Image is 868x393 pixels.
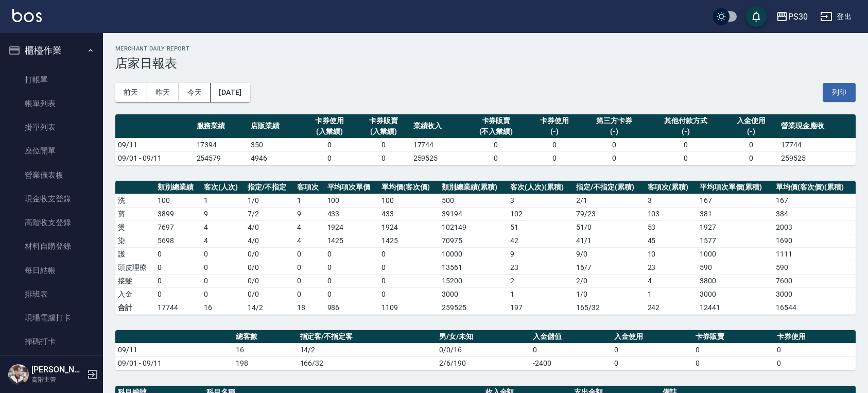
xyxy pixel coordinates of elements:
[788,10,808,23] div: PS30
[245,247,294,261] td: 0 / 0
[772,6,812,27] button: PS30
[773,181,856,194] th: 單均價(客次價)(累積)
[325,181,379,194] th: 平均項次單價
[194,151,248,165] td: 254579
[245,207,294,220] td: 7 / 2
[294,287,325,301] td: 0
[115,274,155,287] td: 接髮
[508,274,574,287] td: 2
[527,138,581,151] td: 0
[437,343,530,356] td: 0/0/16
[645,234,697,247] td: 45
[115,330,856,370] table: a dense table
[115,45,856,52] h2: Merchant Daily Report
[574,234,645,247] td: 41 / 1
[574,181,645,194] th: 指定/不指定(累積)
[305,126,354,137] div: (入業績)
[115,301,155,314] td: 合計
[201,207,245,220] td: 9
[201,181,245,194] th: 客次(人次)
[194,138,248,151] td: 17394
[379,220,439,234] td: 1924
[4,115,99,139] a: 掛單列表
[530,356,612,370] td: -2400
[439,207,508,220] td: 39194
[4,37,99,64] button: 櫃檯作業
[194,114,248,139] th: 服務業績
[115,287,155,301] td: 入金
[294,207,325,220] td: 9
[305,115,354,126] div: 卡券使用
[773,234,856,247] td: 1690
[697,207,774,220] td: 381
[245,287,294,301] td: 0 / 0
[697,220,774,234] td: 1927
[4,187,99,211] a: 現金收支登錄
[645,287,697,301] td: 1
[325,220,379,234] td: 1924
[508,220,574,234] td: 51
[155,181,201,194] th: 類別總業績
[574,247,645,261] td: 9 / 0
[245,274,294,287] td: 0 / 0
[508,194,574,207] td: 3
[359,126,408,137] div: (入業績)
[697,194,774,207] td: 167
[298,356,437,370] td: 166/32
[778,114,856,139] th: 營業現金應收
[823,83,856,102] button: 列印
[439,274,508,287] td: 15200
[574,194,645,207] td: 2 / 1
[115,181,856,315] table: a dense table
[379,181,439,194] th: 單均價(客次價)
[115,220,155,234] td: 燙
[379,247,439,261] td: 0
[4,163,99,187] a: 營業儀表板
[645,207,697,220] td: 103
[115,56,856,71] h3: 店家日報表
[325,234,379,247] td: 1425
[773,261,856,274] td: 590
[201,287,245,301] td: 0
[233,343,298,356] td: 16
[645,274,697,287] td: 4
[115,261,155,274] td: 頭皮理療
[294,261,325,274] td: 0
[508,181,574,194] th: 客次(人次)(累積)
[439,287,508,301] td: 3000
[325,301,379,314] td: 986
[584,115,645,126] div: 第三方卡券
[574,207,645,220] td: 79 / 23
[527,151,581,165] td: 0
[697,247,774,261] td: 1000
[774,356,856,370] td: 0
[379,234,439,247] td: 1425
[697,234,774,247] td: 1577
[724,138,778,151] td: 0
[530,330,612,344] th: 入金儲值
[411,114,465,139] th: 業績收入
[379,194,439,207] td: 100
[697,261,774,274] td: 590
[773,274,856,287] td: 7600
[467,126,525,137] div: (不入業績)
[294,247,325,261] td: 0
[294,234,325,247] td: 4
[693,330,774,344] th: 卡券販賣
[379,261,439,274] td: 0
[647,151,724,165] td: 0
[439,234,508,247] td: 70975
[115,194,155,207] td: 洗
[201,234,245,247] td: 4
[4,306,99,330] a: 現場電腦打卡
[155,220,201,234] td: 7697
[645,301,697,314] td: 242
[773,220,856,234] td: 2003
[31,365,84,375] h5: [PERSON_NAME]
[574,287,645,301] td: 1 / 0
[248,151,302,165] td: 4946
[816,7,856,26] button: 登出
[4,92,99,115] a: 帳單列表
[233,330,298,344] th: 總客數
[574,274,645,287] td: 2 / 0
